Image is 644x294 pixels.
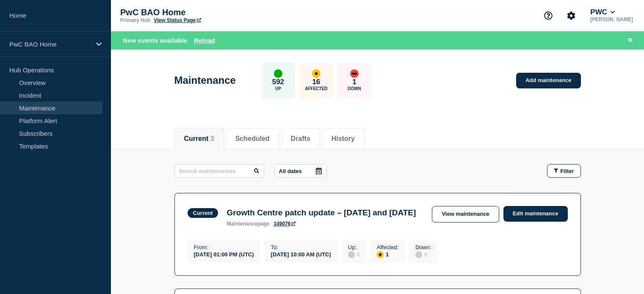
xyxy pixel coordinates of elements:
[547,164,581,178] button: Filter
[274,164,327,178] button: All dates
[332,135,355,143] button: History
[154,17,201,23] a: View Status Page
[348,251,355,258] div: disabled
[120,8,290,17] p: PwC BAO Home
[274,69,282,78] div: up
[235,135,270,143] button: Scheduled
[377,244,398,250] p: Affected :
[227,208,416,217] h3: Growth Centre patch update – [DATE] and [DATE]
[348,250,360,258] div: 0
[377,250,398,258] div: 1
[539,7,557,25] button: Support
[415,251,422,258] div: disabled
[348,244,360,250] p: Up :
[291,135,310,143] button: Drafts
[562,7,580,25] button: Account settings
[174,74,236,86] h1: Maintenance
[275,86,281,91] p: Up
[432,206,499,223] a: View maintenance
[415,244,431,250] p: Down :
[279,168,302,174] p: All dates
[377,251,384,258] div: affected
[9,41,91,48] p: PwC BAO Home
[227,221,269,227] p: page
[312,69,321,78] div: affected
[516,73,580,88] a: Add maintenance
[210,135,214,142] span: 3
[193,210,213,216] div: Current
[312,78,320,86] p: 16
[271,250,331,258] div: [DATE] 10:00 AM (UTC)
[589,8,616,16] button: PWC
[174,164,264,178] input: Search maintenances
[352,78,356,86] p: 1
[561,168,574,174] span: Filter
[194,244,254,250] p: From :
[194,37,215,44] button: Reload
[274,221,296,227] a: 149076
[503,206,568,222] a: Edit maintenance
[589,16,635,22] p: [PERSON_NAME]
[271,244,331,250] p: To :
[305,86,327,91] p: Affected
[123,37,187,44] span: New events available
[184,135,214,143] button: Current 3
[194,250,254,258] div: [DATE] 01:00 PM (UTC)
[350,69,359,78] div: down
[120,17,150,23] p: Primary Hub
[272,78,284,86] p: 592
[227,221,257,227] span: maintenance
[348,86,361,91] p: Down
[415,250,431,258] div: 0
